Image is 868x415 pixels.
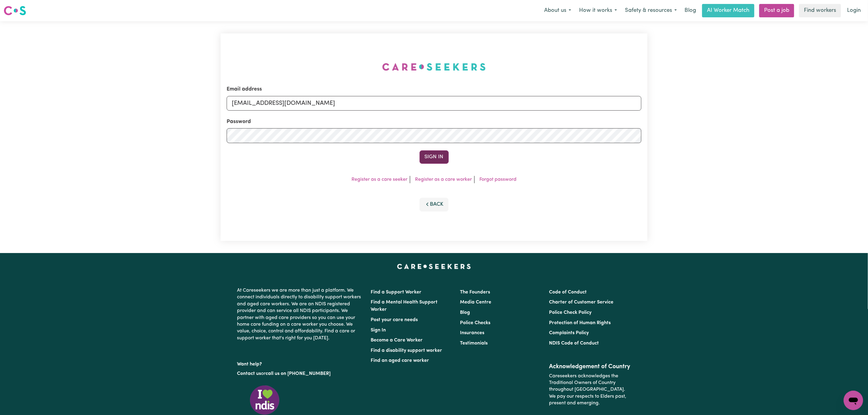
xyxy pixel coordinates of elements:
a: Protection of Human Rights [549,321,611,325]
button: Sign In [420,150,449,164]
a: Complaints Policy [549,331,589,335]
a: call us on [PHONE_NUMBER] [266,371,331,376]
a: Careseekers home page [397,264,471,269]
p: or [237,368,364,379]
button: About us [540,4,575,17]
a: Police Check Policy [549,310,592,315]
a: Find a Support Worker [371,290,422,295]
a: Sign In [371,328,386,333]
button: Safety & resources [621,4,681,17]
p: Want help? [237,358,364,368]
button: Back [420,198,449,211]
a: Police Checks [460,321,490,325]
a: Media Centre [460,300,491,305]
a: Login [843,4,864,17]
a: Forgot password [479,177,516,182]
a: Post your care needs [371,317,418,322]
a: Find a Mental Health Support Worker [371,300,438,312]
h2: Acknowledgement of Country [549,363,631,370]
a: Register as a care worker [415,177,472,182]
a: Find an aged care worker [371,358,429,363]
a: Testimonials [460,341,488,346]
a: Become a Care Worker [371,338,423,343]
a: Post a job [759,4,794,17]
a: Contact us [237,371,261,376]
a: Insurances [460,331,484,335]
a: The Founders [460,290,490,295]
a: Find a disability support worker [371,348,442,353]
a: AI Worker Match [702,4,754,17]
label: Email address [227,85,262,93]
p: Careseekers acknowledges the Traditional Owners of Country throughout [GEOGRAPHIC_DATA]. We pay o... [549,370,631,409]
a: Register as a care seeker [352,177,407,182]
img: Careseekers logo [4,5,26,16]
label: Password [227,118,251,126]
a: Blog [681,4,700,17]
button: How it works [575,4,621,17]
a: Careseekers logo [4,4,26,18]
a: Find workers [799,4,841,17]
a: Code of Conduct [549,290,587,295]
a: Charter of Customer Service [549,300,613,305]
input: Email address [227,96,641,111]
p: At Careseekers we are more than just a platform. We connect individuals directly to disability su... [237,285,364,344]
a: NDIS Code of Conduct [549,341,599,346]
a: Blog [460,310,470,315]
iframe: Button to launch messaging window, conversation in progress [844,391,863,410]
